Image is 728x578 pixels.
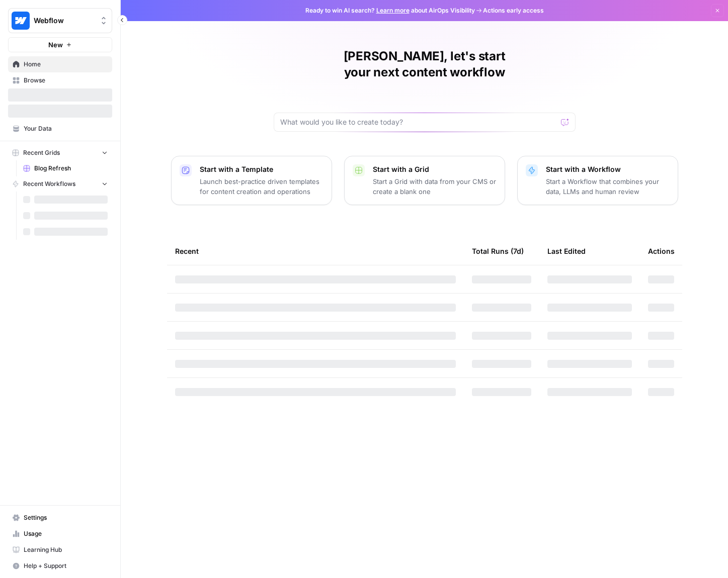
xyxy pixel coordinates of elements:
a: Learning Hub [8,542,112,558]
button: New [8,37,112,52]
p: Start a Grid with data from your CMS or create a blank one [373,176,497,197]
span: Blog Refresh [34,164,108,173]
p: Start with a Workflow [546,164,670,174]
button: Workspace: Webflow [8,8,112,33]
a: Home [8,56,112,72]
div: Last Edited [547,237,586,265]
p: Start a Workflow that combines your data, LLMs and human review [546,176,670,197]
button: Start with a WorkflowStart a Workflow that combines your data, LLMs and human review [517,156,678,205]
span: Webflow [34,16,95,26]
a: Your Data [8,121,112,137]
input: What would you like to create today? [280,117,557,127]
div: Actions [648,237,675,265]
span: Home [24,60,108,69]
div: Recent [175,237,456,265]
span: Browse [24,76,108,85]
span: Actions early access [483,6,544,15]
span: Learning Hub [24,545,108,554]
a: Usage [8,526,112,542]
span: Help + Support [24,561,108,570]
span: Your Data [24,124,108,133]
button: Recent Workflows [8,176,112,191]
span: Recent Grids [23,148,60,157]
div: Total Runs (7d) [472,237,524,265]
span: Settings [24,513,108,522]
a: Learn more [376,7,410,14]
button: Recent Grids [8,145,112,160]
p: Start with a Grid [373,164,497,174]
a: Browse [8,72,112,88]
button: Start with a TemplateLaunch best-practice driven templates for content creation and operations [171,156,332,205]
span: Ready to win AI search? about AirOps Visibility [305,6,475,15]
span: New [48,40,63,50]
button: Start with a GridStart a Grid with data from your CMS or create a blank one [344,156,505,205]
h1: [PERSON_NAME], let's start your next content workflow [274,48,576,80]
span: Usage [24,529,108,538]
span: Recent Workflows [23,179,75,188]
p: Start with a Template [200,164,323,174]
p: Launch best-practice driven templates for content creation and operations [200,176,323,197]
img: Webflow Logo [12,12,30,30]
button: Help + Support [8,558,112,574]
a: Blog Refresh [19,160,112,176]
a: Settings [8,510,112,526]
